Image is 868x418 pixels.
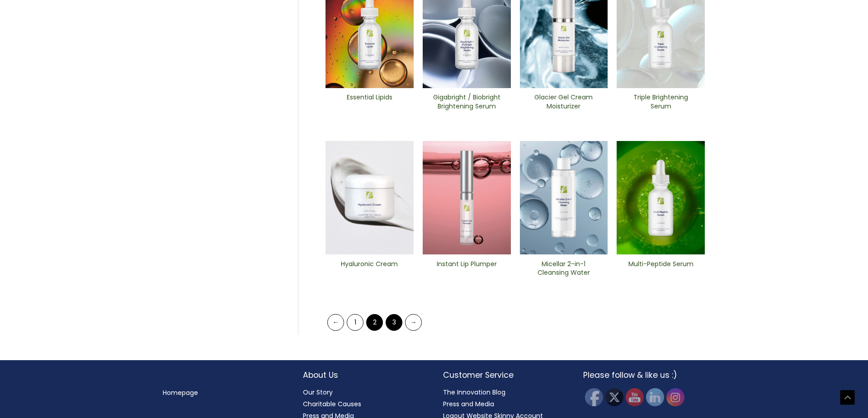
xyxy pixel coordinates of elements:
h2: Hyaluronic Cream [333,260,406,277]
h2: Please follow & like us :) [583,369,705,381]
a: Page 3 [386,314,402,331]
h2: Micellar 2-in-1 Cleansing Water [527,260,600,277]
img: Instant Lip Plumper [423,141,511,255]
h2: Multi-Peptide Serum [624,260,697,277]
h2: Essential Lipids [333,93,406,110]
img: Multi-Peptide ​Serum [617,141,705,255]
span: Page 2 [366,314,383,331]
a: ← [327,314,344,331]
a: Essential Lipids [333,93,406,113]
a: Triple ​Brightening Serum [624,93,697,113]
h2: About Us [303,369,425,381]
a: Our Story [303,388,333,397]
a: Charitable Causes [303,399,361,409]
a: Glacier Gel Cream Moisturizer [527,93,600,113]
a: → [405,314,422,331]
h2: Gigabright / Biobright Brightening Serum​ [430,93,503,110]
a: Hyaluronic Cream [333,260,406,280]
nav: Product Pagination [325,314,705,335]
a: Homepage [163,388,198,397]
a: The Innovation Blog [443,388,505,397]
img: Hyaluronic Cream [325,141,414,255]
h2: Glacier Gel Cream Moisturizer [527,93,600,110]
h2: Triple ​Brightening Serum [624,93,697,110]
h2: Instant Lip Plumper [430,260,503,277]
a: Instant Lip Plumper [430,260,503,280]
img: Micellar 2-in-1 Cleansing Water [520,141,608,255]
a: Press and Media [443,399,494,409]
nav: Menu [163,387,285,399]
h2: Customer Service [443,369,565,381]
a: Multi-Peptide Serum [624,260,697,280]
a: Page 1 [347,314,363,331]
img: Facebook [585,388,603,406]
a: Gigabright / Biobright Brightening Serum​ [430,93,503,113]
a: Micellar 2-in-1 Cleansing Water [527,260,600,280]
img: Twitter [605,388,623,406]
